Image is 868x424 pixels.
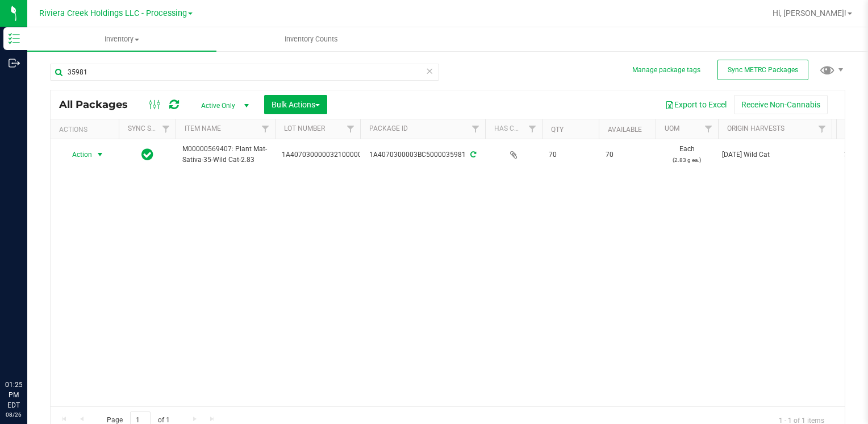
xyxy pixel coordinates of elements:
[269,34,353,44] span: Inventory Counts
[284,124,325,132] a: Lot Number
[665,124,679,132] a: UOM
[59,126,114,134] div: Actions
[485,119,542,139] th: Has COA
[157,119,176,139] a: Filter
[185,124,221,132] a: Item Name
[717,60,808,80] button: Sync METRC Packages
[5,380,22,410] p: 01:25 PM EDT
[773,9,846,18] span: Hi, [PERSON_NAME]!
[606,149,649,160] span: 70
[5,410,22,419] p: 08/26
[358,149,487,160] div: 1A4070300003BC5000035981
[469,151,476,159] span: Sync from Compliance System
[425,64,433,78] span: Clear
[551,126,564,134] a: Qty
[722,149,828,160] div: [DATE] Wild Cat
[62,147,93,163] span: Action
[50,64,439,81] input: Search Package ID, Item Name, SKU, Lot or Part Number...
[658,95,734,114] button: Export to Excel
[272,100,320,109] span: Bulk Actions
[128,124,172,132] a: Sync Status
[608,126,642,134] a: Available
[282,149,378,160] span: 1A4070300000321000000269
[11,333,45,367] iframe: Resource center
[523,119,542,139] a: Filter
[549,149,592,160] span: 70
[466,119,485,139] a: Filter
[734,95,828,114] button: Receive Non-Cannabis
[662,155,711,165] p: (2.83 g ea.)
[699,119,718,139] a: Filter
[662,144,711,165] span: Each
[27,34,216,44] span: Inventory
[341,119,360,139] a: Filter
[369,124,408,132] a: Package ID
[93,147,107,163] span: select
[9,33,20,44] inline-svg: Inventory
[27,27,216,51] a: Inventory
[813,119,832,139] a: Filter
[632,65,700,75] button: Manage package tags
[727,124,784,132] a: Origin Harvests
[216,27,406,51] a: Inventory Counts
[728,66,798,74] span: Sync METRC Packages
[9,57,20,69] inline-svg: Outbound
[264,95,327,114] button: Bulk Actions
[256,119,275,139] a: Filter
[39,9,187,18] span: Riviera Creek Holdings LLC - Processing
[59,98,139,111] span: All Packages
[141,147,153,163] span: In Sync
[182,144,268,165] span: M00000569407: Plant Mat-Sativa-35-Wild Cat-2.83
